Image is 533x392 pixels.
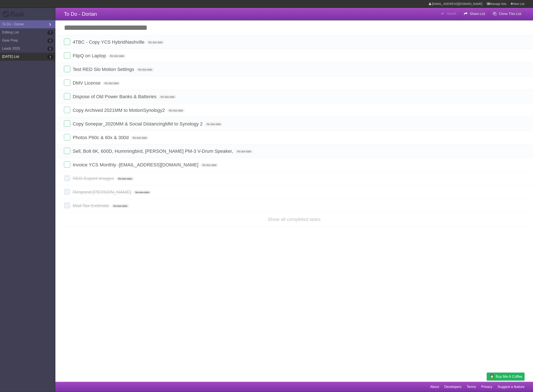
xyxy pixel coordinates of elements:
[73,67,135,72] span: Test RED Slo Motion Settings
[487,373,524,380] a: Buy me a coffee
[47,47,53,51] b: 8
[496,373,522,380] span: Buy me a coffee
[159,95,176,99] span: No due date
[499,12,521,16] b: Clone This List
[137,68,154,72] span: No due date
[134,190,151,194] span: No due date
[167,109,184,112] span: No due date
[73,176,115,181] span: RED Export Images
[447,12,456,15] b: Saved
[430,383,439,391] a: About
[73,148,234,154] span: Sell, Bolt 6K, 600D, Hummingbird, [PERSON_NAME] PM-3 V-Drum Speaker,
[268,217,321,222] a: Show all completed tasks
[467,383,476,391] a: Terms
[444,383,461,391] a: Developers
[64,189,70,195] label: Done
[64,148,70,154] label: Done
[73,135,130,140] span: Photos P60c & 60x & 300d
[117,177,134,181] span: No due date
[2,10,28,18] div: Flask
[64,134,70,140] label: Done
[64,175,70,181] label: Done
[112,204,129,208] span: No due date
[489,373,495,380] img: Buy me a coffee
[470,12,485,16] b: Share List
[460,10,488,18] button: Share List
[64,161,70,168] label: Done
[64,93,70,99] label: Done
[73,121,204,127] span: Copy Sonepar_2020MM & Social DistancingMM to Synology 2
[47,55,53,59] b: 2
[108,54,126,58] span: No due date
[73,53,107,58] span: FlipQ on Laptop
[64,52,70,59] label: Done
[131,136,148,140] span: No due date
[64,107,70,113] label: Done
[47,30,53,35] b: 7
[73,189,132,195] span: Respond [PERSON_NAME]
[47,39,53,43] b: 0
[147,40,164,44] span: No due date
[235,150,253,153] span: No due date
[481,383,492,391] a: Privacy
[73,80,102,86] span: DMV License
[64,202,70,209] label: Done
[64,39,70,45] label: Done
[64,79,70,86] label: Done
[201,163,218,167] span: No due date
[73,39,145,45] span: 4TBC - Copy YCS HybridNashville
[73,203,110,208] span: Mail Tax Extimate
[73,162,199,167] span: Invoice YCS Monthly - [EMAIL_ADDRESS][DOMAIN_NAME]
[205,122,222,126] span: No due date
[64,11,97,17] span: To Do - Dorian
[103,81,120,85] span: No due date
[73,94,158,99] span: Dispose of Old Power Banks & Batteries
[498,383,524,391] a: Suggest a feature
[489,10,524,18] button: Clone This List
[64,66,70,72] label: Done
[73,108,166,113] span: Copy Archived 2021MM to MotionSynology2
[64,120,70,127] label: Done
